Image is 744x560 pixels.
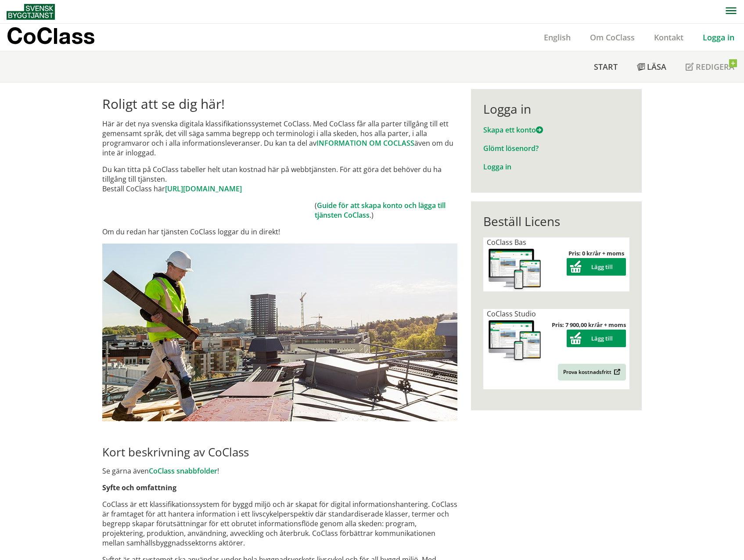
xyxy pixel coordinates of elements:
strong: Pris: 7 900,00 kr/år + moms [552,321,626,329]
span: Läsa [647,61,666,72]
a: CoClass [7,24,114,51]
a: Kontakt [644,32,693,43]
a: Skapa ett konto [483,125,543,135]
a: Start [584,51,627,82]
a: Lägg till [567,334,626,342]
img: Outbound.png [612,369,621,375]
strong: Syfte och omfattning [102,483,176,492]
img: coclass-license.jpg [487,247,543,291]
div: Beställ Licens [483,214,629,229]
img: coclass-license.jpg [487,319,543,363]
p: Om du redan har tjänsten CoClass loggar du in direkt! [102,227,457,237]
a: Logga in [483,162,511,172]
p: CoClass är ett klassifikationssystem för byggd miljö och är skapat för digital informationshanter... [102,499,457,548]
span: CoClass Studio [487,309,536,319]
h2: Kort beskrivning av CoClass [102,445,457,459]
p: Se gärna även ! [102,466,457,476]
p: Här är det nya svenska digitala klassifikationssystemet CoClass. Med CoClass får alla parter till... [102,119,457,158]
a: INFORMATION OM COCLASS [316,138,414,148]
a: [URL][DOMAIN_NAME] [165,184,242,194]
a: CoClass snabbfolder [149,466,217,476]
a: Glömt lösenord? [483,144,539,153]
button: Lägg till [567,258,626,276]
p: Du kan titta på CoClass tabeller helt utan kostnad här på webbtjänsten. För att göra det behöver ... [102,165,457,194]
button: Lägg till [567,330,626,347]
img: Svensk Byggtjänst [7,4,55,20]
p: CoClass [7,31,95,41]
a: Logga in [693,32,744,43]
td: ( .) [315,201,457,220]
h1: Roligt att se dig här! [102,96,457,112]
div: Logga in [483,101,629,116]
a: Guide för att skapa konto och lägga till tjänsten CoClass [315,201,446,220]
a: Prova kostnadsfritt [558,364,626,381]
img: login.jpg [102,244,457,421]
span: CoClass Bas [487,237,526,247]
a: English [534,32,580,43]
a: Om CoClass [580,32,644,43]
a: Lägg till [567,263,626,271]
a: Läsa [627,51,676,82]
span: Start [594,61,618,72]
strong: Pris: 0 kr/år + moms [568,249,624,257]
